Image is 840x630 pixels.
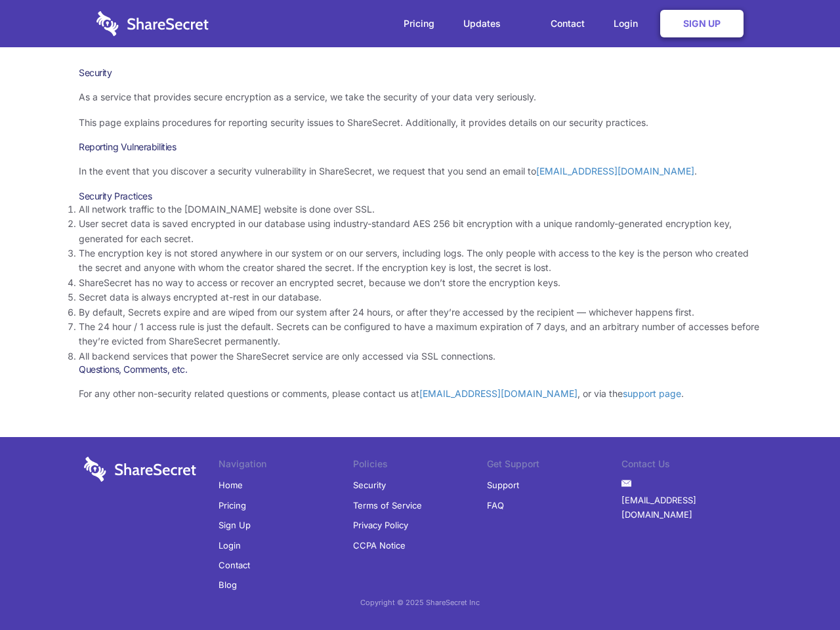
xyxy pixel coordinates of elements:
[219,555,250,575] a: Contact
[79,217,761,246] li: User secret data is saved encrypted in our database using industry-standard AES 256 bit encryptio...
[487,475,519,495] a: Support
[621,490,756,525] a: [EMAIL_ADDRESS][DOMAIN_NAME]
[600,3,658,44] a: Login
[353,515,408,535] a: Privacy Policy
[390,3,448,44] a: Pricing
[353,457,488,475] li: Policies
[623,388,681,399] a: support page
[79,276,761,290] li: ShareSecret has no way to access or recover an encrypted secret, because we don’t store the encry...
[487,495,504,515] a: FAQ
[219,515,251,535] a: Sign Up
[79,349,761,364] li: All backend services that power the ShareSecret service are only accessed via SSL connections.
[79,290,761,304] li: Secret data is always encrypted at-rest in our database.
[536,165,694,177] a: [EMAIL_ADDRESS][DOMAIN_NAME]
[79,202,761,217] li: All network traffic to the [DOMAIN_NAME] website is done over SSL.
[79,67,761,79] h1: Security
[79,320,761,349] li: The 24 hour / 1 access rule is just the default. Secrets can be configured to have a maximum expi...
[79,364,761,375] h3: Questions, Comments, etc.
[353,495,422,515] a: Terms of Service
[79,90,761,104] p: As a service that provides secure encryption as a service, we take the security of your data very...
[537,3,598,44] a: Contact
[79,190,761,202] h3: Security Practices
[84,457,196,482] img: logo-wordmark-white-trans-d4663122ce5f474addd5e946df7df03e33cb6a1c49d2221995e7729f52c070b2.svg
[621,457,756,475] li: Contact Us
[353,475,386,495] a: Security
[96,11,209,36] img: logo-wordmark-white-trans-d4663122ce5f474addd5e946df7df03e33cb6a1c49d2221995e7729f52c070b2.svg
[219,575,237,595] a: Blog
[219,457,353,475] li: Navigation
[419,388,577,399] a: [EMAIL_ADDRESS][DOMAIN_NAME]
[660,10,744,37] a: Sign Up
[219,535,241,555] a: Login
[79,115,761,130] p: This page explains procedures for reporting security issues to ShareSecret. Additionally, it prov...
[79,141,761,153] h3: Reporting Vulnerabilities
[79,164,761,178] p: In the event that you discover a security vulnerability in ShareSecret, we request that you send ...
[79,246,761,276] li: The encryption key is not stored anywhere in our system or on our servers, including logs. The on...
[219,495,246,515] a: Pricing
[79,305,761,320] li: By default, Secrets expire and are wiped from our system after 24 hours, or after they’re accesse...
[487,457,621,475] li: Get Support
[353,535,406,555] a: CCPA Notice
[79,387,761,401] p: For any other non-security related questions or comments, please contact us at , or via the .
[219,475,243,495] a: Home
